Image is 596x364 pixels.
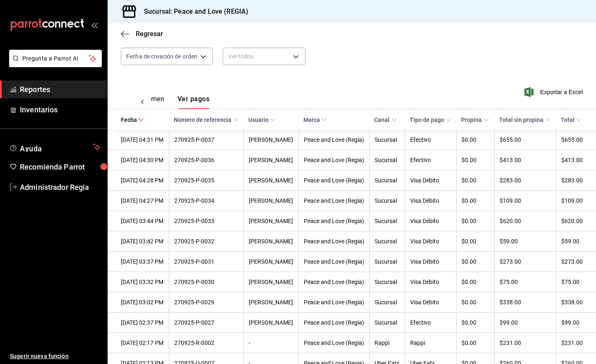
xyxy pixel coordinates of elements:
div: $0.00 [461,177,489,184]
div: - [249,340,293,346]
div: Efectivo [410,319,452,326]
div: Peace and Love (Regia) [304,238,365,245]
div: Sucursal [375,279,399,285]
div: Peace and Love (Regia) [304,197,365,204]
div: Sucursal [375,299,399,306]
div: Peace and Love (Regia) [304,218,365,224]
div: Visa Débito [410,238,452,245]
div: Peace and Love (Regia) [304,136,365,143]
div: $413.00 [500,157,551,163]
div: [DATE] 03:44 PM [121,218,164,224]
span: Sugerir nueva función [10,352,101,361]
div: Efectivo [410,136,452,143]
div: Peace and Love (Regia) [304,258,365,265]
div: Peace and Love (Regia) [304,177,365,184]
div: $655.00 [500,136,551,143]
span: Ayuda [20,142,90,152]
div: [PERSON_NAME] [249,299,293,306]
span: Exportar a Excel [526,87,583,97]
div: 270925-P-0035 [174,177,239,184]
div: 270925-P-0036 [174,157,239,163]
div: Peace and Love (Regia) [304,340,365,346]
div: $620.00 [500,218,551,224]
div: Sucursal [375,177,399,184]
div: Sucursal [375,218,399,224]
div: [DATE] 04:30 PM [121,157,164,163]
div: $99.00 [500,319,551,326]
div: 270925-P-0029 [174,299,239,306]
div: $99.00 [561,319,583,326]
span: Administrador Regia [20,182,101,193]
div: [DATE] 03:37 PM [121,258,164,265]
div: Sucursal [375,136,399,143]
div: $0.00 [461,218,489,224]
div: [PERSON_NAME] [249,258,293,265]
div: $0.00 [461,197,489,204]
div: Peace and Love (Regia) [304,299,365,306]
div: 270925-P-0030 [174,279,239,285]
div: 270925-P-0031 [174,258,239,265]
div: $75.00 [500,279,551,285]
div: [PERSON_NAME] [249,218,293,224]
div: $59.00 [500,238,551,245]
button: Regresar [121,30,163,38]
div: [PERSON_NAME] [249,319,293,326]
div: [DATE] 04:31 PM [121,136,164,143]
span: Fecha [121,116,144,123]
div: $655.00 [561,136,583,143]
div: 270925-P-0037 [174,136,239,143]
div: 270925-P-0032 [174,238,239,245]
div: Sucursal [375,157,399,163]
span: Canal [374,116,397,123]
div: Visa Débito [410,197,452,204]
button: Ver pagos [178,95,209,109]
div: Visa Débito [410,299,452,306]
div: 270925-P-0033 [174,218,239,224]
span: Usuario [248,116,276,123]
div: Sucursal [375,319,399,326]
div: Peace and Love (Regia) [304,279,365,285]
span: Recomienda Parrot [20,161,101,172]
div: $620.00 [561,218,583,224]
div: [DATE] 03:32 PM [121,279,164,285]
span: Reportes [20,84,101,95]
div: $0.00 [461,279,489,285]
div: $109.00 [500,197,551,204]
div: $0.00 [461,299,489,306]
div: [DATE] 03:42 PM [121,238,164,245]
div: $231.00 [561,340,583,346]
div: [PERSON_NAME] [249,136,293,143]
span: Pregunta a Parrot AI [22,54,89,63]
div: Rappi [410,340,452,346]
div: $0.00 [461,238,489,245]
div: [PERSON_NAME] [249,177,293,184]
div: Peace and Love (Regia) [304,157,365,163]
div: navigation tabs [126,95,185,109]
div: $273.00 [500,258,551,265]
div: [DATE] 02:37 PM [121,319,164,326]
div: Sucursal [375,238,399,245]
a: Pregunta a Parrot AI [6,60,102,69]
div: $0.00 [461,157,489,163]
div: $283.00 [500,177,551,184]
span: Regresar [136,30,163,38]
div: [DATE] 03:02 PM [121,299,164,306]
span: Total sin propina [499,116,550,123]
div: 270925-P-0027 [174,319,239,326]
div: Efectivo [410,157,452,163]
button: Pregunta a Parrot AI [9,50,102,67]
span: Inventarios [20,104,101,115]
div: $109.00 [561,197,583,204]
div: [PERSON_NAME] [249,238,293,245]
div: $413.00 [561,157,583,163]
div: $0.00 [461,258,489,265]
span: Propina [461,116,489,123]
div: [DATE] 02:17 PM [121,340,164,346]
div: $338.00 [561,299,583,306]
button: open_drawer_menu [91,22,98,28]
div: [PERSON_NAME] [249,157,293,163]
div: Visa Débito [410,258,452,265]
span: Fecha de creación de orden [126,52,197,61]
div: Ver todos [223,48,305,65]
div: $59.00 [561,238,583,245]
